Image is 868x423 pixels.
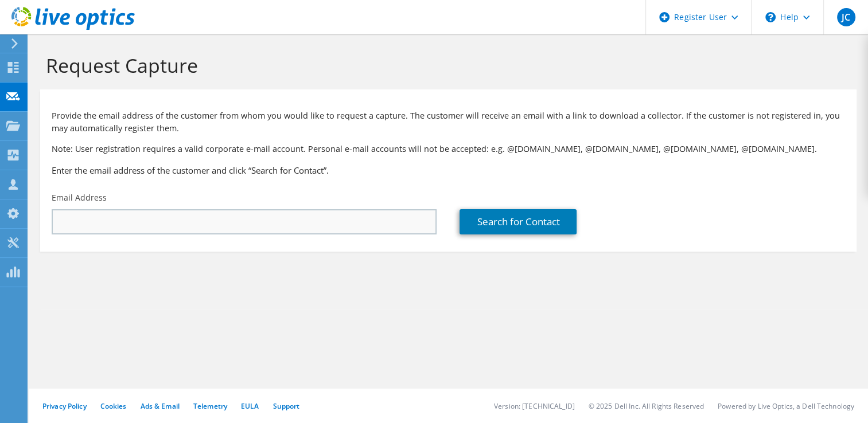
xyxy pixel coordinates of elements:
[718,401,854,411] li: Powered by Live Optics, a Dell Technology
[46,53,845,77] h1: Request Capture
[837,8,855,26] span: JC
[141,401,180,411] a: Ads & Email
[52,192,107,203] label: Email Address
[52,109,845,135] p: Provide the email address of the customer from whom you would like to request a capture. The cust...
[273,401,299,411] a: Support
[193,401,227,411] a: Telemetry
[241,401,259,411] a: EULA
[42,401,87,411] a: Privacy Policy
[52,164,845,177] h3: Enter the email address of the customer and click “Search for Contact”.
[100,401,127,411] a: Cookies
[589,401,704,411] li: © 2025 Dell Inc. All Rights Reserved
[52,143,845,155] p: Note: User registration requires a valid corporate e-mail account. Personal e-mail accounts will ...
[765,12,776,22] svg: \n
[460,209,577,234] a: Search for Contact
[494,401,575,411] li: Version: [TECHNICAL_ID]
